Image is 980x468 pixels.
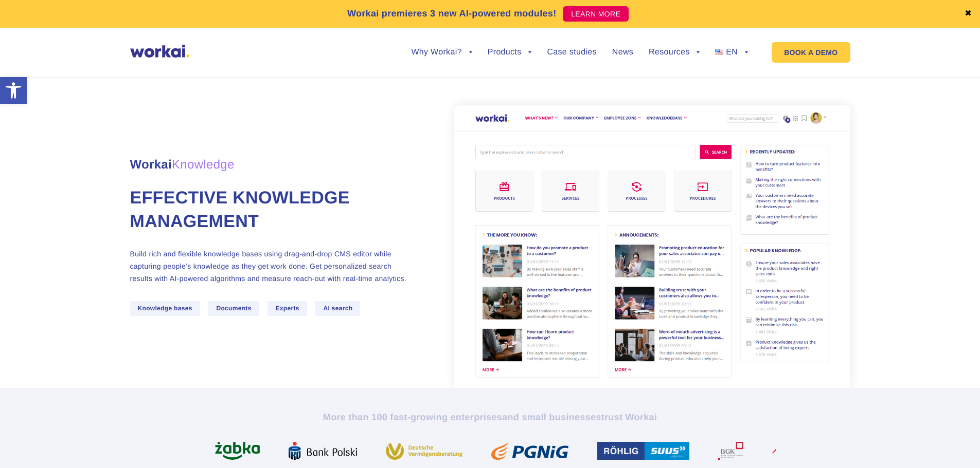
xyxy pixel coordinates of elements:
a: Case studies [547,48,596,57]
span: Knowledge bases [130,301,200,316]
i: and small businesses [502,412,601,422]
em: Knowledge [172,158,235,172]
p: Workai premieres 3 new AI-powered modules! [347,7,557,21]
h1: Effective knowledge management [130,186,413,234]
a: LEARN MORE [563,6,629,22]
a: BOOK A DEMO [772,42,850,63]
a: Resources [649,48,700,57]
a: Privacy Policy [54,87,96,96]
span: EN [726,48,738,57]
input: you@company.com [167,12,330,33]
h2: More than 100 fast-growing enterprises trust Workai [205,411,776,423]
span: Experts [268,301,307,316]
span: Workai [130,146,235,171]
a: ✖ [965,10,972,18]
a: News [612,48,633,57]
a: Products [488,48,532,57]
a: Why Workai? [411,48,472,57]
span: AI search [315,301,360,316]
span: Documents [208,301,259,316]
p: Build rich and flexible knowledge bases using drag-and-drop CMS editor while capturing people’s k... [130,248,413,285]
